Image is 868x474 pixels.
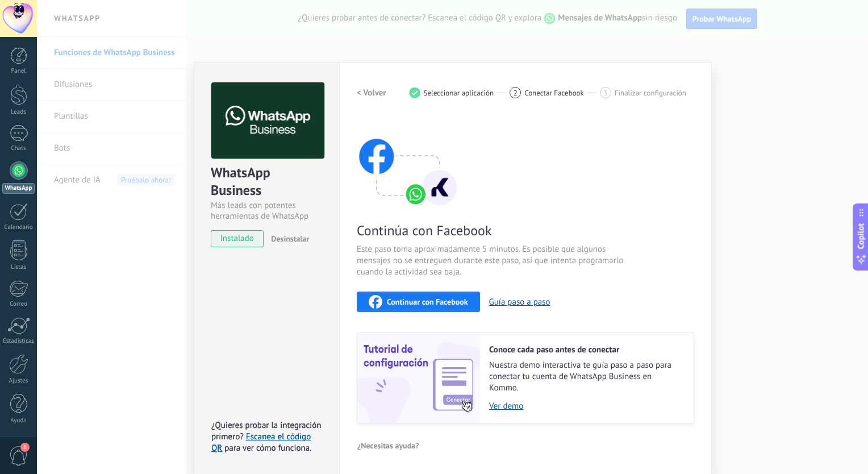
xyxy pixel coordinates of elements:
a: Escanea el código QR [211,431,311,454]
div: Estadísticas [2,338,35,345]
div: WhatsApp Business [211,164,323,200]
span: Finalizar configuración [615,89,686,97]
div: Chats [2,145,35,152]
span: para ver cómo funciona. [224,443,311,454]
span: ¿Necesitas ayuda? [357,442,419,450]
button: < Volver [357,82,386,103]
img: logo_main.png [211,82,324,159]
button: Continuar con Facebook [357,292,480,312]
div: Más leads con potentes herramientas de WhatsApp [211,200,323,222]
h2: < Volver [357,88,386,98]
span: Continúa con Facebook [357,222,627,239]
h2: Conoce cada paso antes de conectar [489,344,682,355]
button: Guía paso a paso [489,297,550,307]
div: Listas [2,264,35,271]
div: Leads [2,109,35,116]
div: Panel [2,68,35,75]
div: WhatsApp [2,183,35,194]
span: Desinstalar [271,234,309,244]
span: Continuar con Facebook [387,298,468,306]
button: Desinstalar [266,230,309,247]
button: ¿Necesitas ayuda? [357,437,420,454]
div: Correo [2,301,35,308]
span: ¿Quieres probar la integración primero? [211,420,322,442]
span: 2 [514,88,518,98]
span: Copilot [856,223,867,250]
span: 3 [603,88,607,98]
span: Este paso toma aproximadamente 5 minutos. Es posible que algunos mensajes no se entreguen durante... [357,244,627,278]
div: Calendario [2,224,35,231]
span: Nuestra demo interactiva te guía paso a paso para conectar tu cuenta de WhatsApp Business en Kommo. [489,360,682,394]
a: Ver demo [489,401,682,411]
div: Ajustes [2,377,35,385]
span: instalado [211,230,263,247]
span: Seleccionar aplicación [424,89,494,97]
img: connect with facebook [357,117,459,207]
div: Ayuda [2,417,35,425]
span: Conectar Facebook [524,89,584,97]
span: 1 [20,443,30,452]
